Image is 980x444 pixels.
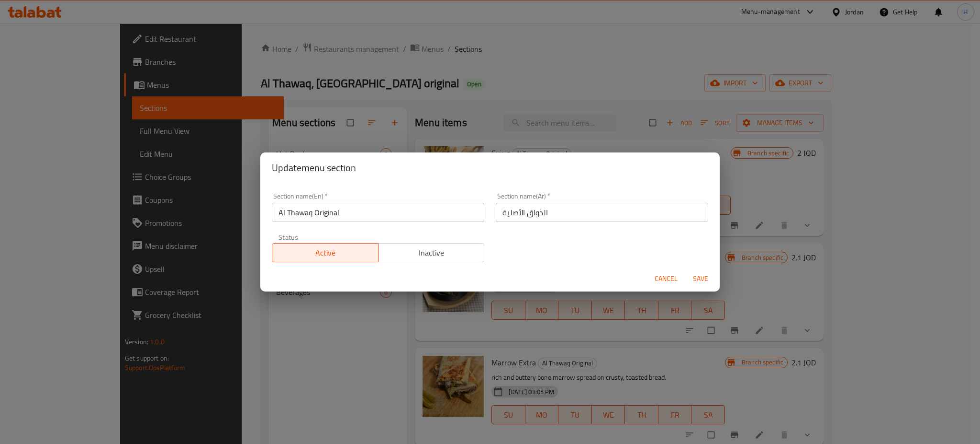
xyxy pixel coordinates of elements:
[276,246,375,260] span: Active
[689,273,712,285] span: Save
[382,246,481,260] span: Inactive
[272,243,379,262] button: Active
[272,160,708,175] h2: Update menu section
[496,203,708,222] input: Please enter section name(ar)
[378,243,485,262] button: Inactive
[655,273,678,285] span: Cancel
[685,270,716,288] button: Save
[651,270,681,288] button: Cancel
[272,203,484,222] input: Please enter section name(en)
